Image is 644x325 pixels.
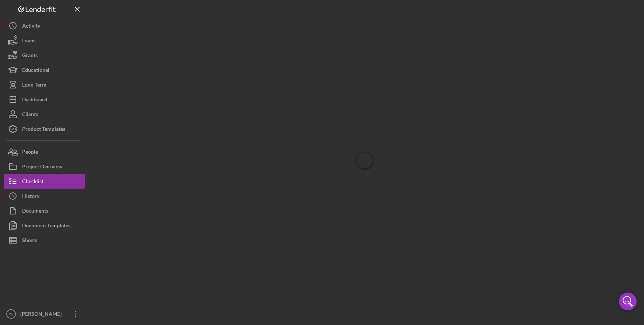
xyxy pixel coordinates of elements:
div: [PERSON_NAME] [18,307,66,323]
button: EV[PERSON_NAME] [4,307,85,321]
button: Activity [4,18,85,33]
button: Project Overview [4,159,85,174]
button: Loans [4,33,85,48]
div: Long-Term [22,77,46,94]
button: Sheets [4,233,85,248]
div: Activity [22,18,40,35]
div: Grants [22,48,38,64]
div: Loans [22,33,35,50]
button: People [4,144,85,159]
button: Clients [4,107,85,122]
div: History [22,189,39,205]
div: Dashboard [22,92,47,109]
div: Educational [22,63,49,79]
button: Educational [4,63,85,77]
button: Checklist [4,174,85,189]
div: Checklist [22,174,43,191]
button: Long-Term [4,77,85,92]
button: Dashboard [4,92,85,107]
button: Document Templates [4,218,85,233]
div: Project Overview [22,159,62,176]
div: Open Intercom Messenger [619,293,637,310]
div: People [22,144,38,161]
button: History [4,189,85,203]
text: EV [9,312,14,316]
button: Grants [4,48,85,63]
div: Document Templates [22,218,70,235]
button: Product Templates [4,122,85,136]
div: Documents [22,203,48,220]
button: Documents [4,203,85,218]
div: Product Templates [22,122,65,138]
div: Sheets [22,233,37,249]
div: Clients [22,107,38,123]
